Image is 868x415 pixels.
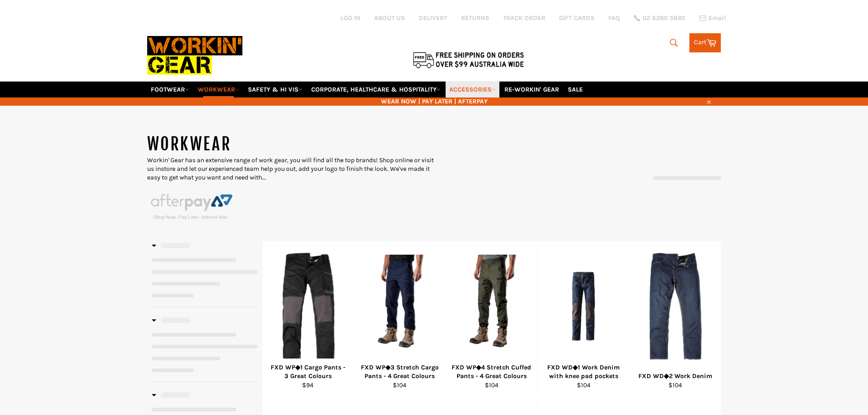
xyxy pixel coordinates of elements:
[374,14,405,22] a: ABOUT US
[501,82,563,97] a: RE-WORKIN' GEAR
[308,82,444,97] a: CORPORATE, HEALTHCARE & HOSPITALITY
[262,241,354,399] a: FXD WP◆1 Cargo Pants - 4 Great Colours - Workin' Gear FXD WP◆1 Cargo Pants - 3 Great Colours $94
[699,15,726,22] a: Email
[452,363,532,381] div: FXD WP◆4 Stretch Cuffed Pants - 4 Great Colours
[354,241,446,399] a: FXD WP◆3 Stretch Cargo Pants - 4 Great Colours - Workin' Gear FXD WP◆3 Stretch Cargo Pants - 4 Gr...
[503,14,545,22] a: TRACK ORDER
[147,82,193,97] a: FOOTWEAR
[147,30,242,81] img: Workin Gear leaders in Workwear, Safety Boots, PPE, Uniforms. Australia's No.1 in Workwear
[268,381,348,389] div: $94
[147,156,434,182] p: Workin' Gear has an extensive range of work gear, you will find all the top brands! Shop online o...
[194,82,243,97] a: WORKWEAR
[608,14,620,22] a: FAQ
[365,255,434,358] img: FXD WP◆3 Stretch Cargo Pants - 4 Great Colours - Workin' Gear
[419,14,447,22] a: DELIVERY
[689,33,721,52] a: Cart
[279,253,337,360] img: FXD WP◆1 Cargo Pants - 4 Great Colours - Workin' Gear
[544,363,624,381] div: FXD WD◆1 Work Denim with knee pad pockets
[537,241,629,399] a: FXD WD◆1 Work Denim with knee pad pockets - Workin' Gear FXD WD◆1 Work Denim with knee pad pocket...
[544,381,624,389] div: $104
[360,381,440,389] div: $104
[645,253,706,360] img: FXD WD◆2 Work Denim - Workin' Gear
[634,15,685,21] a: 02 6280 5885
[147,133,434,156] h1: WORKWEAR
[446,82,499,97] a: ACCESSORIES
[549,272,618,341] img: FXD WD◆1 Work Denim with knee pad pockets - Workin' Gear
[461,14,489,22] a: RETURNS
[147,97,721,106] span: WEAR NOW | PAY LATER | AFTERPAY
[360,363,440,381] div: FXD WP◆3 Stretch Cargo Pants - 4 Great Colours
[629,241,721,399] a: FXD WD◆2 Work Denim - Workin' Gear FXD WD◆2 Work Denim $104
[452,381,532,389] div: $104
[446,241,538,399] a: FXD WP◆4 Stretch Cuffed Pants - 4 Great Colours - Workin' Gear FXD WP◆4 Stretch Cuffed Pants - 4 ...
[268,363,348,381] div: FXD WP◆1 Cargo Pants - 3 Great Colours
[635,372,715,380] div: FXD WD◆2 Work Denim
[340,14,360,22] a: Log in
[564,82,586,97] a: SALE
[635,381,715,389] div: $104
[559,14,595,22] a: GIFT CARDS
[709,15,726,21] span: Email
[411,50,525,69] img: Flat $9.95 shipping Australia wide
[457,255,526,358] img: FXD WP◆4 Stretch Cuffed Pants - 4 Great Colours - Workin' Gear
[642,15,685,21] span: 02 6280 5885
[244,82,306,97] a: SAFETY & HI VIS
